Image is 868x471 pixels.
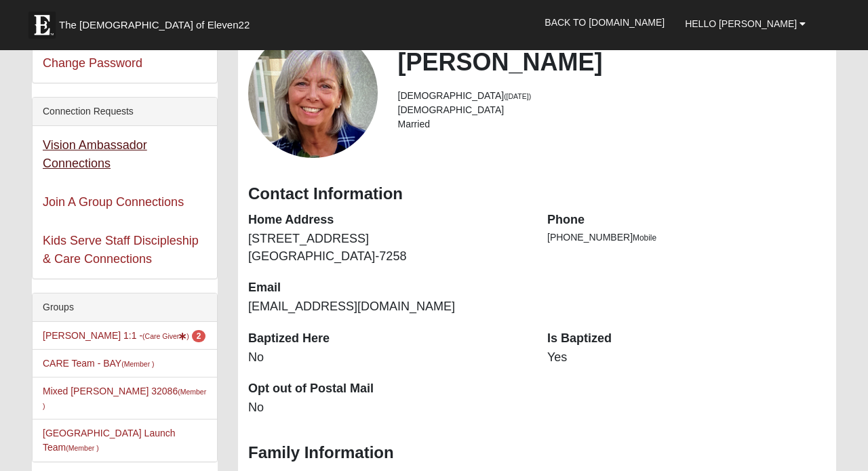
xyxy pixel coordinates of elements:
span: number of pending members [192,330,206,342]
div: Groups [33,293,217,322]
a: CARE Team - BAY(Member ) [43,358,155,369]
dd: Yes [547,349,826,367]
span: Hello [PERSON_NAME] [685,18,797,29]
span: The [DEMOGRAPHIC_DATA] of Eleven22 [59,18,250,32]
img: Eleven22 logo [28,12,56,39]
dt: Email [248,279,527,297]
dd: No [248,399,527,417]
span: Mobile [633,233,656,243]
a: Back to [DOMAIN_NAME] [534,5,675,39]
a: Mixed [PERSON_NAME] 32086(Member ) [43,386,206,411]
dd: No [248,349,527,367]
dt: Home Address [248,211,527,229]
small: (Member ) [121,360,154,368]
dt: Phone [547,211,826,229]
a: Hello [PERSON_NAME] [675,7,816,41]
a: View Fullsize Photo [248,28,378,158]
a: [GEOGRAPHIC_DATA] Launch Team(Member ) [43,428,176,453]
li: Married [398,117,827,131]
h2: [PERSON_NAME] [398,47,827,77]
dt: Baptized Here [248,330,527,348]
dt: Opt out of Postal Mail [248,380,527,398]
a: The [DEMOGRAPHIC_DATA] of Eleven22 [22,5,293,39]
a: Change Password [43,56,142,70]
a: Kids Serve Staff Discipleship & Care Connections [43,234,199,266]
dd: [EMAIL_ADDRESS][DOMAIN_NAME] [248,298,527,316]
dd: [STREET_ADDRESS] [GEOGRAPHIC_DATA]-7258 [248,230,527,265]
small: ([DATE]) [504,92,531,100]
a: Join A Group Connections [43,195,184,209]
small: (Care Giver ) [142,332,189,340]
a: [PERSON_NAME] 1:1 -(Care Giver) 2 [43,330,205,341]
dt: Is Baptized [547,330,826,348]
li: [DEMOGRAPHIC_DATA] [398,103,827,117]
h3: Contact Information [248,184,826,204]
h3: Family Information [248,443,826,463]
a: Vision Ambassador Connections [43,138,147,170]
small: (Member ) [66,444,98,452]
li: [DEMOGRAPHIC_DATA] [398,89,827,103]
div: Connection Requests [33,98,217,126]
li: [PHONE_NUMBER] [547,230,826,245]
